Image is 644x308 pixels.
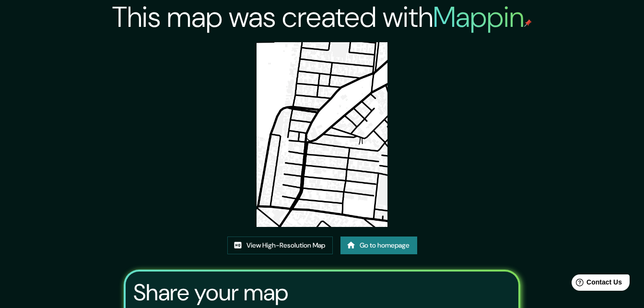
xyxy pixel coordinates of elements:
iframe: Help widget launcher [559,271,633,297]
h3: Share your map [133,279,288,306]
img: mappin-pin [524,19,532,27]
img: created-map [257,42,387,227]
a: Go to homepage [340,237,417,254]
a: View High-Resolution Map [227,237,333,254]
